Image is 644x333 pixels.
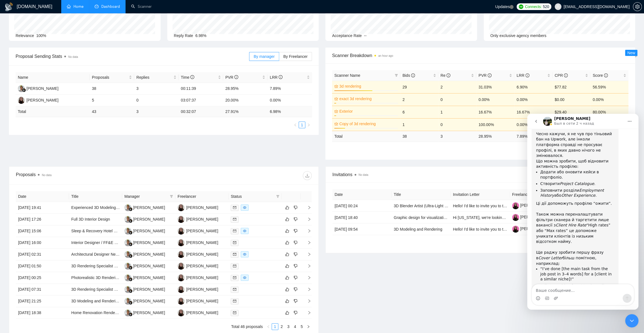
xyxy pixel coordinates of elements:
img: gigradar-bm.png [22,88,26,92]
span: info-circle [525,73,529,77]
img: HM [124,286,131,293]
td: 6.98 % [267,106,312,117]
span: LRR [517,73,529,78]
a: HM[PERSON_NAME] [124,275,165,280]
img: MY [178,204,185,211]
div: Ці дії допоможуть профілю “ожити”. ​ [9,87,87,98]
td: 80.00% [590,106,628,118]
li: 3 [285,323,292,330]
i: Cover Letter [11,142,35,146]
span: like [285,217,289,221]
span: By manager [254,54,274,59]
div: [PERSON_NAME] [186,216,218,222]
li: Next Page [305,323,312,330]
a: HM[PERSON_NAME] [124,205,165,209]
a: Exterior [339,108,397,114]
td: 29 [400,81,438,93]
button: dislike [292,204,299,211]
div: [PERSON_NAME] [26,85,58,92]
button: download [303,171,312,180]
div: [PERSON_NAME] [133,228,165,234]
a: HM[PERSON_NAME] [124,310,165,315]
span: info-circle [564,73,568,77]
span: Proposal Sending Stats [16,53,249,60]
img: gigradar-bm.png [129,207,132,211]
a: 3D Rendering Specialist Needed for Restaurant/Bar Design [71,287,174,292]
td: $77.82 [552,81,591,93]
button: dislike [292,286,299,293]
span: dashboard [95,4,99,8]
a: Photorealistic 3D Rendering of Premium Glass Bottle + Shot Glass [71,275,186,280]
a: Experienced 3D Modeling Specialist for Interiors and Furniture [71,205,179,210]
button: like [284,216,291,223]
td: 0 [438,118,476,131]
a: HM[PERSON_NAME] [18,86,58,90]
span: user [556,5,560,9]
span: Re [441,73,451,78]
span: dislike [294,240,298,245]
img: HM [124,251,131,258]
a: searchScanner [131,4,152,9]
i: Employment History [13,74,77,84]
td: 03:07:37 [179,95,223,106]
img: HM [18,85,25,92]
span: mail [233,288,236,291]
span: dislike [294,217,298,221]
td: $29.40 [552,106,591,118]
span: info-circle [234,75,238,79]
td: 28.95% [223,83,268,95]
img: MY [178,228,185,235]
img: MY [178,274,185,281]
span: No data [68,55,78,58]
span: filter [276,195,279,198]
li: “I’ve done [the main task from the job post in 3–4 words] for a [client in a similar niche]!” [13,152,87,168]
li: Додати або оновити кейси в портфоліо. [13,56,87,66]
td: 38 [90,83,134,95]
td: Total [16,106,90,117]
td: 2 [400,93,438,106]
div: [PERSON_NAME] [186,251,218,257]
button: dislike [292,216,299,223]
td: 6.90% [514,81,552,93]
span: Connects: [525,4,542,10]
span: mail [233,206,236,209]
img: MY [178,216,185,223]
td: 6 [400,106,438,118]
img: c1ayJZLtuG-hB8oxsjfw-5HUej9MtKSkSfEBozSL-6OfdPbkfZwwWqaPNrHx-6mRSv [512,202,519,209]
li: Заповнити розділи або . [13,74,87,84]
img: logo [4,3,13,11]
li: 5 [298,323,305,330]
span: mail [233,253,236,256]
span: dislike [294,275,298,280]
li: 2 [278,323,285,330]
span: dislike [294,205,298,210]
span: Scanner Breakdown [332,52,628,59]
a: Full 3D Interior Design [71,217,110,221]
span: mail [233,276,236,279]
img: gigradar-bm.png [129,266,132,270]
span: filter [394,71,399,80]
td: 100.00% [476,118,514,131]
a: Home Renovation Renderings Needed [71,310,138,315]
span: info-circle [488,73,491,77]
img: MY [178,239,185,246]
td: 0 [438,93,476,106]
td: 43 [90,106,134,117]
td: 0.00% [590,93,628,106]
i: Project Catalogue [33,68,67,72]
td: 31.03% [476,81,514,93]
button: setting [633,2,642,11]
td: 0 [134,95,179,106]
div: [PERSON_NAME] [186,310,218,316]
a: homeHome [67,4,83,9]
button: like [284,309,291,316]
button: go back [4,2,14,13]
div: [PERSON_NAME] [133,286,165,292]
a: MY[PERSON_NAME] [178,228,218,233]
span: Updates [495,4,510,9]
p: Был в сети 2 ч назад [27,7,67,13]
button: dislike [292,251,299,258]
span: dislike [294,287,298,292]
span: 6.98% [195,33,207,38]
button: Средство выбора GIF-файла [18,182,22,187]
